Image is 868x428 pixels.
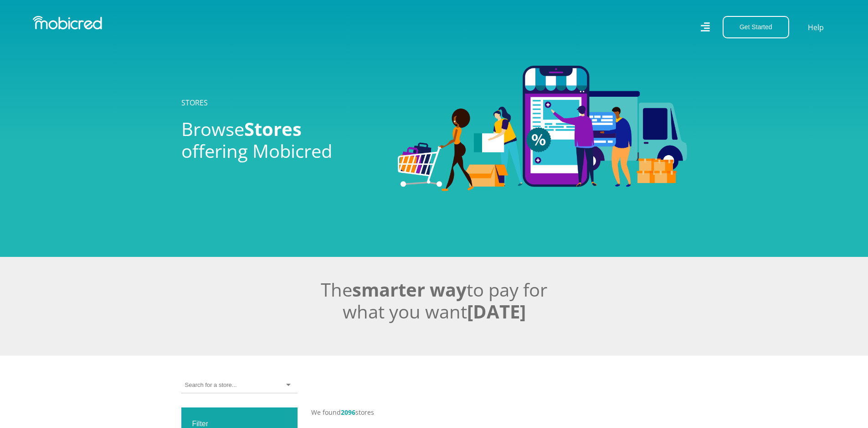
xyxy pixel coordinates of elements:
p: We found stores [311,407,687,417]
img: Mobicred [33,16,102,30]
input: Search for a store... [185,381,236,389]
h2: Browse offering Mobicred [181,118,384,162]
a: STORES [181,98,208,108]
span: 2096 [341,408,355,417]
span: Stores [244,116,302,141]
button: Get Started [723,16,789,38]
a: Help [807,21,824,33]
img: Stores [398,66,687,191]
